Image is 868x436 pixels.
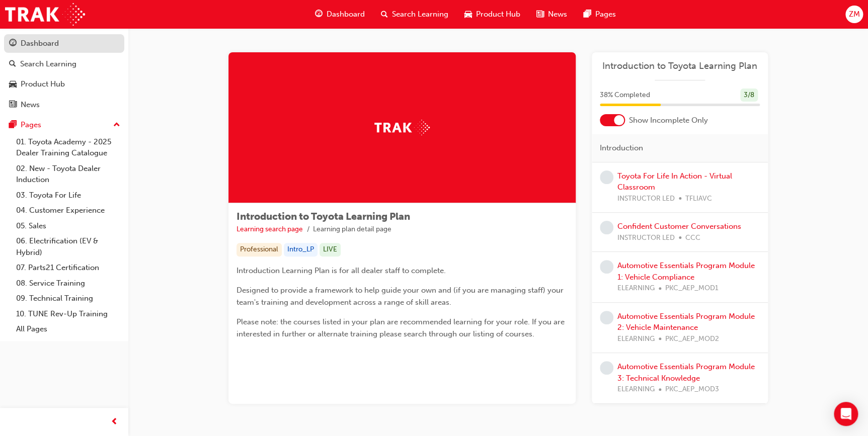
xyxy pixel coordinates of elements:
[4,116,124,134] button: Pages
[111,416,118,428] span: prev-icon
[536,8,544,21] span: news-icon
[4,32,124,116] button: DashboardSearch LearningProduct HubNews
[9,121,17,130] span: pages-icon
[583,8,591,21] span: pages-icon
[381,8,388,21] span: search-icon
[12,161,124,188] a: 02. New - Toyota Dealer Induction
[9,101,17,110] span: news-icon
[4,34,124,53] a: Dashboard
[307,4,373,25] a: guage-iconDashboard
[845,6,863,23] button: ZM
[464,8,472,21] span: car-icon
[236,243,282,256] div: Professional
[617,384,655,395] span: ELEARNING
[9,39,17,48] span: guage-icon
[12,276,124,291] a: 08. Service Training
[4,55,124,73] a: Search Learning
[617,171,732,192] a: Toyota For Life In Action - Virtual Classroom
[236,317,567,338] span: Please note: the courses listed in your plan are recommended learning for your role. If you are i...
[113,119,120,132] span: up-icon
[617,232,675,244] span: INSTRUCTOR LED
[12,188,124,203] a: 03. Toyota For Life
[617,193,675,205] span: INSTRUCTOR LED
[476,9,520,20] span: Product Hub
[20,58,76,70] div: Search Learning
[685,193,712,205] span: TFLIAVC
[21,78,65,90] div: Product Hub
[595,9,615,20] span: Pages
[12,306,124,322] a: 10. TUNE Rev-Up Training
[9,80,17,89] span: car-icon
[848,9,859,20] span: ZM
[665,333,719,345] span: PKC_AEP_MOD2
[315,8,323,21] span: guage-icon
[834,402,858,426] div: Open Intercom Messenger
[600,311,613,324] span: learningRecordVerb_NONE-icon
[5,3,85,26] img: Trak
[600,60,760,72] a: Introduction to Toyota Learning Plan
[374,120,430,135] img: Trak
[284,243,318,256] div: Intro_LP
[9,60,16,69] span: search-icon
[617,312,755,332] a: Automotive Essentials Program Module 2: Vehicle Maintenance
[21,119,41,131] div: Pages
[12,260,124,276] a: 07. Parts21 Certification
[4,96,124,114] a: News
[548,9,567,20] span: News
[236,286,566,307] span: Designed to provide a framework to help guide your own and (if you are managing staff) your team'...
[600,142,643,154] span: Introduction
[4,75,124,94] a: Product Hub
[617,222,741,231] a: Confident Customer Conversations
[685,232,700,244] span: CCC
[12,218,124,234] a: 05. Sales
[456,4,528,25] a: car-iconProduct Hub
[392,9,448,20] span: Search Learning
[236,211,410,222] span: Introduction to Toyota Learning Plan
[12,321,124,337] a: All Pages
[617,261,755,282] a: Automotive Essentials Program Module 1: Vehicle Compliance
[600,90,650,101] span: 38 % Completed
[236,225,303,233] a: Learning search page
[600,260,613,274] span: learningRecordVerb_NONE-icon
[617,333,655,345] span: ELEARNING
[12,291,124,306] a: 09. Technical Training
[12,134,124,161] a: 01. Toyota Academy - 2025 Dealer Training Catalogue
[740,89,758,102] div: 3 / 8
[21,99,40,111] div: News
[600,170,613,184] span: learningRecordVerb_NONE-icon
[665,384,719,395] span: PKC_AEP_MOD3
[313,224,391,235] li: Learning plan detail page
[600,221,613,234] span: learningRecordVerb_NONE-icon
[617,362,755,383] a: Automotive Essentials Program Module 3: Technical Knowledge
[528,4,575,25] a: news-iconNews
[373,4,456,25] a: search-iconSearch Learning
[665,283,719,294] span: PKC_AEP_MOD1
[12,233,124,260] a: 06. Electrification (EV & Hybrid)
[600,361,613,375] span: learningRecordVerb_NONE-icon
[236,266,446,275] span: Introduction Learning Plan is for all dealer staff to complete.
[617,283,655,294] span: ELEARNING
[629,115,708,126] span: Show Incomplete Only
[575,4,623,25] a: pages-iconPages
[327,9,365,20] span: Dashboard
[320,243,341,256] div: LIVE
[21,38,59,49] div: Dashboard
[12,203,124,218] a: 04. Customer Experience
